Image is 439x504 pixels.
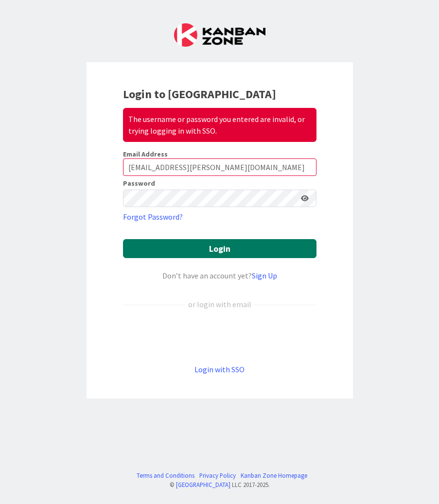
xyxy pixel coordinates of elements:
a: Login with SSO [194,365,245,374]
keeper-lock: Open Keeper Popup [300,161,312,173]
label: Email Address [123,150,168,158]
button: Login [123,239,316,258]
div: © LLC 2017- 2025 . [132,480,307,489]
a: [GEOGRAPHIC_DATA] [176,481,230,488]
iframe: Sign in with Google Button [118,326,321,348]
a: Kanban Zone Homepage [241,471,307,480]
a: Privacy Policy [199,471,236,480]
div: The username or password you entered are invalid, or trying logging in with SSO. [123,108,316,142]
div: Don’t have an account yet? [123,270,316,281]
a: Sign Up [252,271,277,280]
div: or login with email [186,298,254,310]
label: Password [123,180,155,187]
img: Kanban Zone [174,23,265,47]
b: Login to [GEOGRAPHIC_DATA] [123,87,276,102]
a: Forgot Password? [123,211,183,223]
a: Terms and Conditions [137,471,194,480]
